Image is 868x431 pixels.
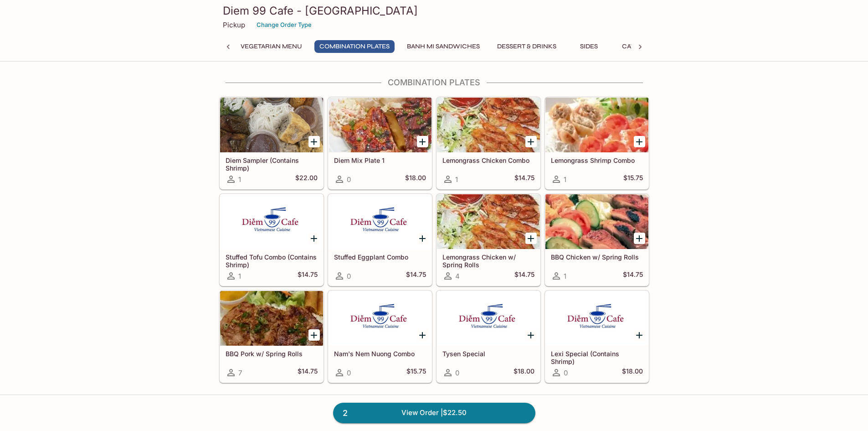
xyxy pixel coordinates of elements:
[545,194,648,249] div: BBQ Chicken w/ Spring Rolls
[347,369,351,377] span: 0
[226,156,318,171] h5: Diem Sampler (Contains Shrimp)
[402,40,485,53] button: Banh Mi Sandwiches
[617,40,681,53] button: Catering Menu
[295,174,318,185] h5: $22.00
[328,291,432,383] a: Nam's Nem Nuong Combo0$15.75
[437,291,540,346] div: Tysen Special
[564,369,568,377] span: 0
[455,369,459,377] span: 0
[634,329,645,341] button: Add Lexi Special (Contains Shrimp)
[437,194,540,249] div: Lemongrass Chicken w/ Spring Rolls
[525,329,537,341] button: Add Tysen Special
[405,174,426,185] h5: $18.00
[333,403,535,423] a: 2View Order |$22.50
[417,329,428,341] button: Add Nam's Nem Nuong Combo
[298,270,318,281] h5: $14.75
[220,291,324,383] a: BBQ Pork w/ Spring Rolls7$14.75
[406,270,426,281] h5: $14.75
[220,194,324,286] a: Stuffed Tofu Combo (Contains Shrimp)1$14.75
[437,291,540,383] a: Tysen Special0$18.00
[252,18,316,32] button: Change Order Type
[514,174,534,185] h5: $14.75
[545,194,649,286] a: BBQ Chicken w/ Spring Rolls1$14.75
[334,156,426,164] h5: Diem Mix Plate 1
[308,329,320,341] button: Add BBQ Pork w/ Spring Rolls
[455,272,460,280] span: 4
[455,175,458,184] span: 1
[334,253,426,261] h5: Stuffed Eggplant Combo
[564,175,566,184] span: 1
[623,270,643,281] h5: $14.75
[298,367,318,378] h5: $14.75
[314,40,395,53] button: Combination Plates
[551,156,643,164] h5: Lemongrass Shrimp Combo
[223,21,245,29] p: Pickup
[223,4,646,18] h3: Diem 99 Cafe - [GEOGRAPHIC_DATA]
[551,350,643,365] h5: Lexi Special (Contains Shrimp)
[406,367,426,378] h5: $15.75
[564,272,566,280] span: 1
[442,350,534,358] h5: Tysen Special
[525,136,537,147] button: Add Lemongrass Chicken Combo
[569,40,610,53] button: Sides
[334,350,426,358] h5: Nam's Nem Nuong Combo
[417,136,428,147] button: Add Diem Mix Plate 1
[514,270,534,281] h5: $14.75
[347,272,351,280] span: 0
[226,253,318,268] h5: Stuffed Tofu Combo (Contains Shrimp)
[238,272,241,280] span: 1
[238,175,241,184] span: 1
[622,367,643,378] h5: $18.00
[437,194,540,286] a: Lemongrass Chicken w/ Spring Rolls4$14.75
[525,233,537,244] button: Add Lemongrass Chicken w/ Spring Rolls
[308,136,320,147] button: Add Diem Sampler (Contains Shrimp)
[545,98,648,152] div: Lemongrass Shrimp Combo
[545,97,649,189] a: Lemongrass Shrimp Combo1$15.75
[437,97,540,189] a: Lemongrass Chicken Combo1$14.75
[219,78,649,88] h4: Combination Plates
[634,136,645,147] button: Add Lemongrass Shrimp Combo
[437,98,540,152] div: Lemongrass Chicken Combo
[328,194,432,286] a: Stuffed Eggplant Combo0$14.75
[308,233,320,244] button: Add Stuffed Tofu Combo (Contains Shrimp)
[623,174,643,185] h5: $15.75
[442,253,534,268] h5: Lemongrass Chicken w/ Spring Rolls
[492,40,561,53] button: Dessert & Drinks
[226,350,318,358] h5: BBQ Pork w/ Spring Rolls
[545,291,649,383] a: Lexi Special (Contains Shrimp)0$18.00
[551,253,643,261] h5: BBQ Chicken w/ Spring Rolls
[634,233,645,244] button: Add BBQ Chicken w/ Spring Rolls
[220,194,323,249] div: Stuffed Tofu Combo (Contains Shrimp)
[514,367,534,378] h5: $18.00
[220,97,324,189] a: Diem Sampler (Contains Shrimp)1$22.00
[329,98,431,152] div: Diem Mix Plate 1
[337,407,353,420] span: 2
[329,194,431,249] div: Stuffed Eggplant Combo
[236,40,307,53] button: Vegetarian Menu
[329,291,431,346] div: Nam's Nem Nuong Combo
[220,291,323,346] div: BBQ Pork w/ Spring Rolls
[328,97,432,189] a: Diem Mix Plate 10$18.00
[347,175,351,184] span: 0
[220,98,323,152] div: Diem Sampler (Contains Shrimp)
[545,291,648,346] div: Lexi Special (Contains Shrimp)
[238,369,242,377] span: 7
[417,233,428,244] button: Add Stuffed Eggplant Combo
[442,156,534,164] h5: Lemongrass Chicken Combo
